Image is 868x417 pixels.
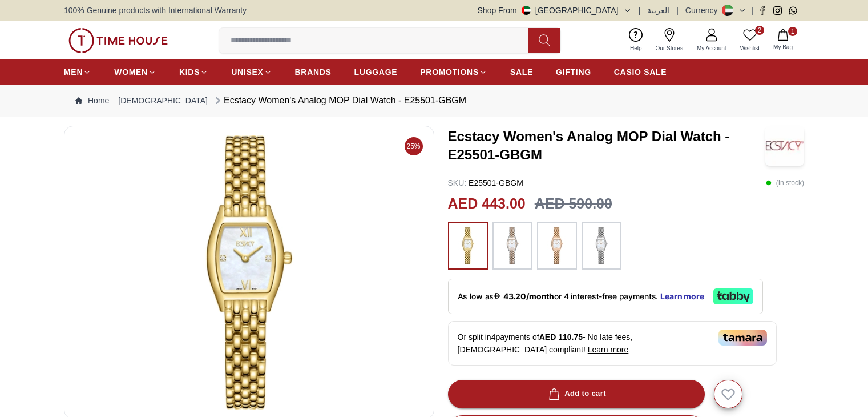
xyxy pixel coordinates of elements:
[789,6,797,15] a: Whatsapp
[478,5,632,16] button: Shop From[GEOGRAPHIC_DATA]
[510,62,533,82] a: SALE
[68,28,168,53] img: ...
[556,66,591,78] span: GIFTING
[231,62,272,82] a: UNISEX
[766,27,800,54] button: 1My Bag
[535,193,612,215] h3: AED 590.00
[420,66,479,78] span: PROMOTIONS
[685,5,722,16] div: Currency
[405,137,423,155] span: 25%
[448,321,777,366] div: Or split in 4 payments of - No late fees, [DEMOGRAPHIC_DATA] compliant!
[448,178,467,187] span: SKU :
[639,5,641,16] span: |
[755,26,764,35] span: 2
[498,227,527,264] img: ...
[546,387,606,400] div: Add to cart
[295,66,332,78] span: BRANDS
[454,227,482,264] img: ...
[788,27,797,36] span: 1
[718,330,767,346] img: Tamara
[751,5,753,16] span: |
[448,380,705,408] button: Add to cart
[623,26,649,55] a: Help
[614,62,667,82] a: CASIO SALE
[588,345,629,354] span: Learn more
[766,177,804,189] p: ( In stock )
[212,94,466,107] div: Ecstacy Women's Analog MOP Dial Watch - E25501-GBGM
[765,126,804,166] img: Ecstacy Women's Analog MOP Dial Watch - E25501-GBGM
[649,26,690,55] a: Our Stores
[118,95,208,106] a: [DEMOGRAPHIC_DATA]
[539,332,583,342] span: AED 110.75
[522,6,531,15] img: United Arab Emirates
[75,95,109,106] a: Home
[74,135,425,410] img: Ecstacy Women's Analog MOP Dial Watch - E25501-GBGM
[543,227,571,264] img: ...
[510,66,533,78] span: SALE
[556,62,591,82] a: GIFTING
[448,127,765,164] h3: Ecstacy Women's Analog MOP Dial Watch - E25501-GBGM
[651,44,688,53] span: Our Stores
[64,66,83,78] span: MEN
[295,62,332,82] a: BRANDS
[692,44,731,53] span: My Account
[614,66,667,78] span: CASIO SALE
[733,26,766,55] a: 2Wishlist
[448,177,523,189] p: E25501-GBGM
[354,62,398,82] a: LUGGAGE
[625,44,647,53] span: Help
[773,6,782,15] a: Instagram
[231,66,263,78] span: UNISEX
[64,85,804,117] nav: Breadcrumb
[587,227,616,264] img: ...
[114,66,148,78] span: WOMEN
[179,66,200,78] span: KIDS
[736,44,764,53] span: Wishlist
[179,62,208,82] a: KIDS
[647,5,669,16] button: العربية
[769,43,797,51] span: My Bag
[676,5,679,16] span: |
[64,5,247,16] span: 100% Genuine products with International Warranty
[420,62,487,82] a: PROMOTIONS
[758,6,766,15] a: Facebook
[64,62,91,82] a: MEN
[448,193,526,215] h2: AED 443.00
[114,62,156,82] a: WOMEN
[354,66,398,78] span: LUGGAGE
